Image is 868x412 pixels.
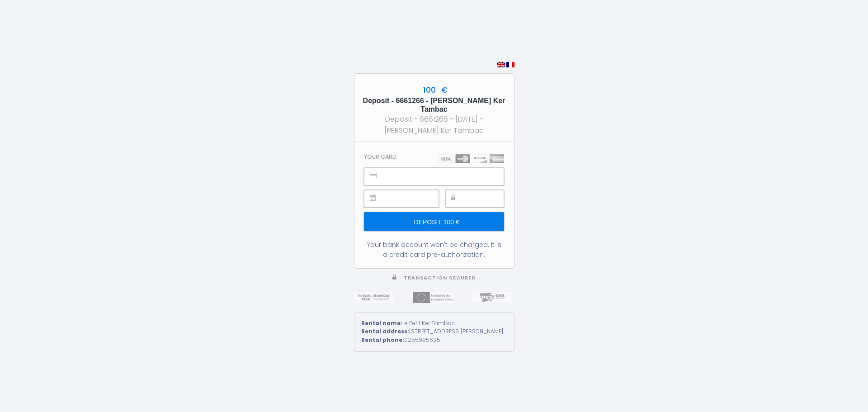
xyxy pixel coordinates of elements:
strong: Rental phone: [361,336,404,344]
iframe: Secure payment input frame [384,190,438,207]
div: Le Petit Ker Tambac [361,319,507,328]
div: [STREET_ADDRESS][PERSON_NAME] [361,327,507,336]
strong: Rental address: [361,327,409,335]
div: Your bank account won't be charged. It is a credit card pre-authorization. [364,240,504,260]
img: fr.png [506,62,514,67]
strong: Rental name: [361,319,402,327]
img: carts.png [439,154,504,163]
iframe: Secure payment input frame [384,168,503,185]
img: en.png [497,62,505,67]
span: Transaction secured [404,275,476,281]
iframe: Secure payment input frame [466,190,504,207]
div: 0255995625 [361,336,507,345]
input: Deposit 100 € [364,212,504,231]
div: Deposit - 6661266 - [DATE] - [PERSON_NAME] Ker Tambac [363,114,506,136]
h3: Your card [364,153,396,160]
h5: Deposit - 6661266 - [PERSON_NAME] Ker Tambac [363,96,506,114]
span: 100 € [421,85,448,95]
